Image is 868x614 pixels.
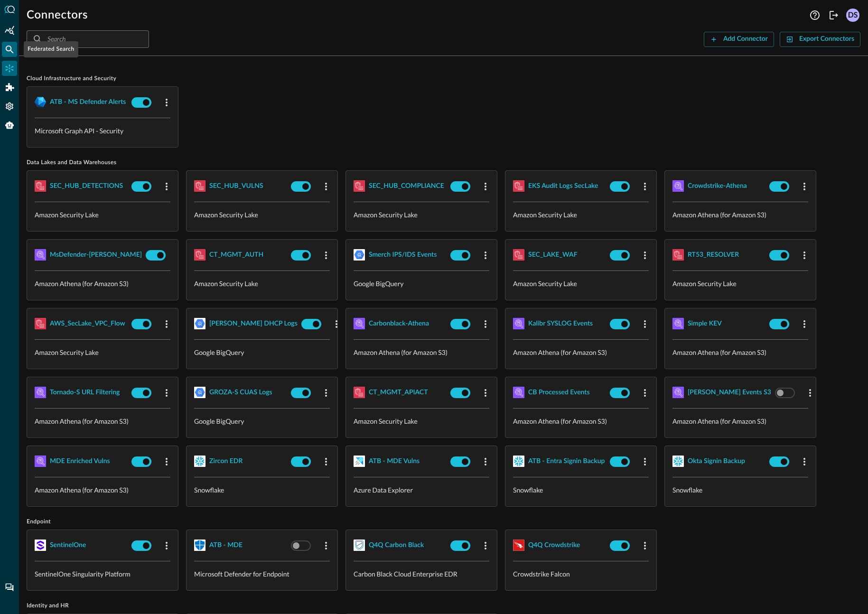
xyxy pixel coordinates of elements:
[672,416,808,426] p: Amazon Athena (for Amazon S3)
[369,538,424,553] button: Q4Q Carbon Black
[672,180,684,192] img: AWSAthena.svg
[194,210,330,220] p: Amazon Security Lake
[194,180,205,192] img: AWSSecurityLake.svg
[35,279,170,288] p: Amazon Athena (for Amazon S3)
[672,210,808,220] p: Amazon Athena (for Amazon S3)
[528,456,605,467] div: ATB - Entra Signin Backup
[35,416,170,426] p: Amazon Athena (for Amazon S3)
[50,538,86,553] button: SentinelOne
[194,318,205,329] img: GoogleBigQuery.svg
[50,94,126,110] button: ATB - MS Defender Alerts
[194,540,205,551] img: MicrosoftDefenderForEndpoint.svg
[513,279,649,288] p: Amazon Security Lake
[209,316,298,331] button: [PERSON_NAME] DHCP Logs
[194,485,330,495] p: Snowflake
[209,385,272,400] button: GROZA-S CUAS Logs
[209,247,263,262] button: CT_MGMT_AUTH
[2,42,17,57] div: Federated Search
[35,210,170,220] p: Amazon Security Lake
[528,540,580,551] div: Q4Q Crowdstrike
[24,41,78,57] div: Federated Search
[35,540,46,551] img: SentinelOne.svg
[513,456,524,467] img: Snowflake.svg
[50,178,123,194] button: SEC_HUB_DETECTIONS
[513,416,649,426] p: Amazon Athena (for Amazon S3)
[513,210,649,220] p: Amazon Security Lake
[846,9,859,22] div: DS
[826,8,841,23] button: Logout
[528,247,578,262] button: SEC_LAKE_WAF
[194,279,330,288] p: Amazon Security Lake
[50,96,126,108] div: ATB - MS Defender Alerts
[354,540,365,551] img: CarbonBlackEnterpriseEDR.svg
[513,540,524,551] img: CrowdStrikeFalcon.svg
[27,159,860,167] span: Data Lakes and Data Warehouses
[780,32,860,47] button: Export Connectors
[2,580,17,595] div: Chat
[209,178,263,194] button: SEC_HUB_VULNS
[688,385,771,400] button: [PERSON_NAME] Events S3
[528,454,605,469] button: ATB - Entra Signin Backup
[688,178,747,194] button: Crowdstrike-Athena
[369,247,437,262] button: Smerch IPS/IDS Events
[194,347,330,357] p: Google BigQuery
[688,249,739,261] div: RT53_RESOLVER
[672,318,684,329] img: AWSAthena.svg
[672,347,808,357] p: Amazon Athena (for Amazon S3)
[513,387,524,398] img: AWSAthena.svg
[27,518,860,526] span: Endpoint
[354,485,489,495] p: Azure Data Explorer
[528,180,598,192] div: EKS Audit Logs SecLake
[354,416,489,426] p: Amazon Security Lake
[807,8,822,23] button: Help
[369,387,428,399] div: CT_MGMT_APIACT
[369,456,420,467] div: ATB - MDE Vulns
[528,387,590,399] div: CB Processed Events
[528,538,580,553] button: Q4Q Crowdstrike
[50,247,142,262] button: MsDefender-[PERSON_NAME]
[513,318,524,329] img: AWSAthena.svg
[35,569,170,579] p: SentinelOne Singularity Platform
[209,454,243,469] button: Zircon EDR
[2,23,17,38] div: Summary Insights
[27,602,860,610] span: Identity and HR
[194,387,205,398] img: GoogleBigQuery.svg
[194,416,330,426] p: Google BigQuery
[688,247,739,262] button: RT53_RESOLVER
[50,180,123,192] div: SEC_HUB_DETECTIONS
[369,180,444,192] div: SEC_HUB_COMPLIANCE
[2,118,17,133] div: Query Agent
[35,96,46,108] img: MicrosoftGraph.svg
[354,569,489,579] p: Carbon Black Cloud Enterprise EDR
[209,249,263,261] div: CT_MGMT_AUTH
[672,279,808,288] p: Amazon Security Lake
[35,318,46,329] img: AWSSecurityLake.svg
[513,485,649,495] p: Snowflake
[50,318,125,330] div: AWS_SecLake_VPC_Flow
[369,540,424,551] div: Q4Q Carbon Black
[35,347,170,357] p: Amazon Security Lake
[369,385,428,400] button: CT_MGMT_APIACT
[528,249,578,261] div: SEC_LAKE_WAF
[35,180,46,192] img: AWSSecurityLake.svg
[688,180,747,192] div: Crowdstrike-Athena
[50,454,110,469] button: MDE Enriched Vulns
[672,485,808,495] p: Snowflake
[209,318,298,330] div: [PERSON_NAME] DHCP Logs
[50,387,120,399] div: Tornado-S URL Filtering
[672,456,684,467] img: Snowflake.svg
[209,180,263,192] div: SEC_HUB_VULNS
[50,456,110,467] div: MDE Enriched Vulns
[35,387,46,398] img: AWSAthena.svg
[2,80,18,95] div: Addons
[50,316,125,331] button: AWS_SecLake_VPC_Flow
[47,30,127,48] input: Search
[2,61,17,76] div: Connectors
[209,456,243,467] div: Zircon EDR
[704,32,774,47] button: Add Connector
[209,540,243,551] div: ATB - MDE
[513,569,649,579] p: Crowdstrike Falcon
[35,485,170,495] p: Amazon Athena (for Amazon S3)
[369,454,420,469] button: ATB - MDE Vulns
[194,249,205,260] img: AWSSecurityLake.svg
